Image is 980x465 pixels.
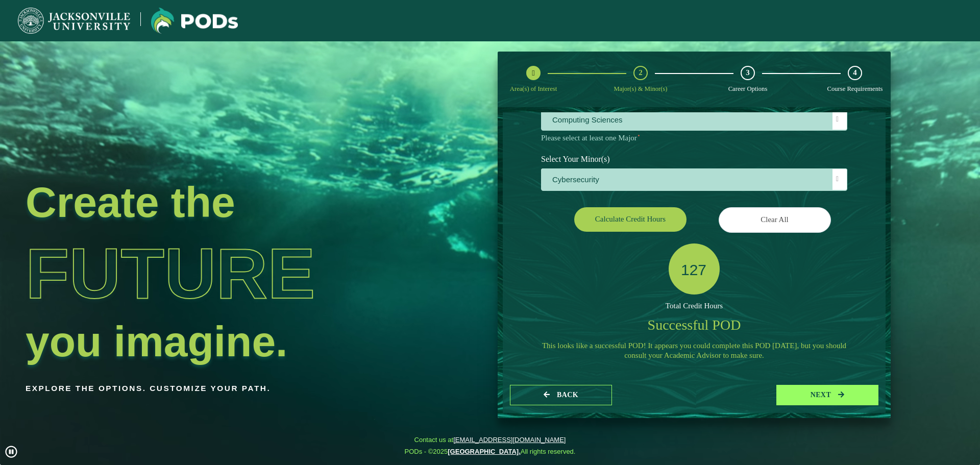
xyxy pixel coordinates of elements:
[719,207,831,232] button: Clear All
[681,260,706,280] label: 127
[728,85,768,92] span: Career Options
[776,385,878,406] button: next
[746,68,750,78] span: 3
[541,341,847,360] p: This looks like a successful POD! It appears you could complete this POD [DATE], but you should c...
[541,301,847,311] div: Total Credit Hours
[542,169,847,191] span: Cybersecurity
[26,181,415,224] h2: Create the
[827,85,883,92] span: Course Requirements
[853,68,857,78] span: 4
[542,109,847,131] span: Computing Sciences
[26,227,415,320] h1: Future
[639,68,643,78] span: 2
[637,132,641,138] sup: ⋆
[453,436,566,444] a: [EMAIL_ADDRESS][DOMAIN_NAME]
[18,8,130,34] img: Jacksonville University logo
[405,448,576,456] span: PODs - ©2025 All rights reserved.
[574,207,687,231] button: Calculate credit hours
[26,381,415,396] p: Explore the options. Customize your path.
[510,85,557,92] span: Area(s) of Interest
[557,391,578,399] span: Back
[151,8,238,34] img: Jacksonville University logo
[448,448,521,455] a: [GEOGRAPHIC_DATA].
[405,436,576,444] span: Contact us at
[541,316,847,334] div: Successful POD
[614,85,668,92] span: Major(s) & Minor(s)
[26,320,415,363] h2: you imagine.
[533,150,855,168] label: Select Your Minor(s)
[541,133,847,143] p: Please select at least one Major
[510,385,612,406] button: Back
